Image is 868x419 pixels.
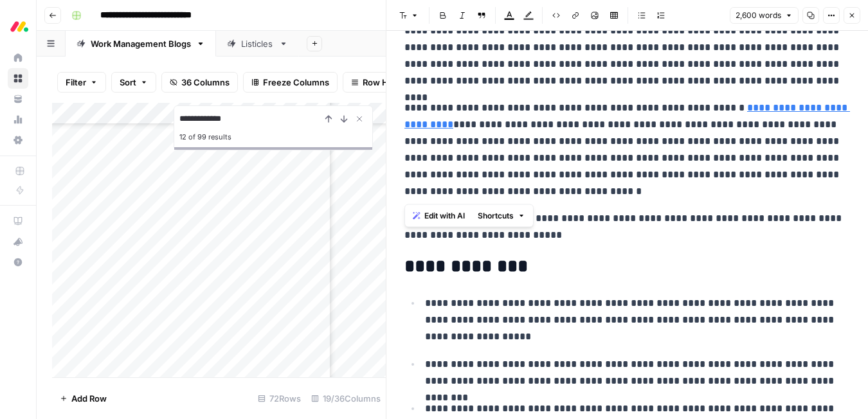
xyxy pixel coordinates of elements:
[8,15,31,38] img: Monday.com Logo
[8,232,28,251] div: What's new?
[71,392,107,405] span: Add Row
[91,37,191,50] div: Work Management Blogs
[111,72,156,93] button: Sort
[8,89,28,109] a: Your Data
[161,72,238,93] button: 36 Columns
[263,76,329,89] span: Freeze Columns
[8,130,28,150] a: Settings
[52,388,114,409] button: Add Row
[321,111,336,127] button: Previous Result
[736,10,781,21] span: 2,600 words
[216,31,299,57] a: Listicles
[8,68,28,89] a: Browse
[66,76,86,89] span: Filter
[352,111,367,127] button: Close Search
[306,388,386,409] div: 19/36 Columns
[730,7,799,24] button: 2,600 words
[57,72,106,93] button: Filter
[181,76,230,89] span: 36 Columns
[120,76,136,89] span: Sort
[473,208,530,224] button: Shortcuts
[363,76,409,89] span: Row Height
[343,72,417,93] button: Row Height
[478,210,514,222] span: Shortcuts
[241,37,274,50] div: Listicles
[8,48,28,68] a: Home
[8,231,28,252] button: What's new?
[66,31,216,57] a: Work Management Blogs
[8,211,28,231] a: AirOps Academy
[8,109,28,130] a: Usage
[424,210,465,222] span: Edit with AI
[408,208,470,224] button: Edit with AI
[253,388,306,409] div: 72 Rows
[8,10,28,42] button: Workspace: Monday.com
[243,72,338,93] button: Freeze Columns
[179,129,367,145] div: 12 of 99 results
[336,111,352,127] button: Next Result
[8,252,28,272] button: Help + Support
